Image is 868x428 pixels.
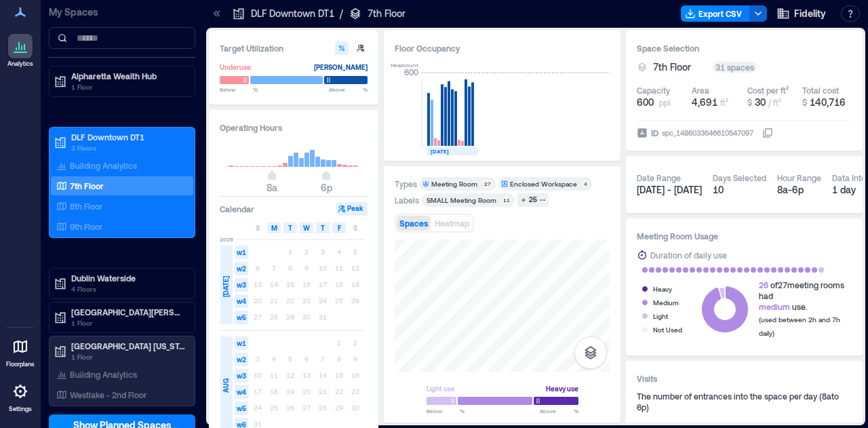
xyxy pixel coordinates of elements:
div: Area [692,85,709,96]
span: w1 [235,246,248,259]
div: 25 [527,194,539,206]
p: 3 Floors [71,142,185,153]
p: / [340,7,343,20]
span: Above % [540,407,578,415]
span: 4,691 [692,96,717,108]
div: Labels [395,195,419,206]
span: Above % [329,85,368,94]
div: 27 [481,180,493,188]
button: 600 ppl [637,96,686,109]
span: ft² [720,98,728,107]
span: / ft² [768,98,781,107]
p: 4 Floors [71,284,185,294]
p: 1 Floor [71,81,185,92]
span: W [303,222,310,233]
button: 25 [517,193,549,207]
p: Settings [9,405,32,413]
span: Heatmap [435,218,469,228]
p: 1 Floor [71,317,185,328]
span: Below % [220,85,258,94]
span: w1 [235,336,248,350]
span: (used between 2h and 7h daily) [759,315,840,337]
span: w3 [235,278,248,292]
span: T [321,222,325,233]
div: 4 [581,180,589,188]
span: 26 [759,280,768,290]
button: $ 30 / ft² [747,96,797,109]
span: [DATE] [220,276,231,297]
span: [DATE] - [DATE] [637,184,702,195]
span: S [256,222,260,233]
span: w5 [235,402,248,415]
p: Building Analytics [70,369,137,380]
p: [GEOGRAPHIC_DATA] [US_STATE] [71,341,185,351]
div: spc_1486033646610547097 [660,126,755,140]
div: Capacity [637,85,670,96]
a: Analytics [3,30,37,72]
h3: Target Utilization [220,41,368,55]
div: Heavy [653,282,672,296]
span: w4 [235,385,248,399]
span: 6p [321,182,332,193]
span: 8a [267,182,277,193]
div: Hour Range [777,172,821,183]
div: Duration of daily use [650,248,727,262]
p: Building Analytics [70,160,137,171]
div: Heavy use [546,382,578,395]
a: Floorplans [2,330,39,372]
h3: Operating Hours [220,121,368,134]
div: Total cost [802,85,839,96]
h3: Space Selection [637,41,852,55]
span: ppl [659,97,671,108]
p: Westlake - 2nd Floor [70,389,146,400]
span: Spaces [399,218,428,228]
p: 9th Floor [70,221,102,232]
span: w3 [235,369,248,383]
button: Spaces [397,216,431,231]
span: AUG [220,378,231,393]
div: 11 [500,196,512,204]
div: Cost per ft² [747,85,789,96]
span: M [271,222,277,233]
span: 30 [755,96,766,108]
div: Not Used [653,323,682,336]
div: Date Range [637,172,681,183]
div: Floor Occupancy [395,41,610,55]
div: 10 [713,183,766,197]
div: Days Selected [713,172,766,183]
button: Heatmap [432,216,472,231]
div: The number of entrances into the space per day ( 8a to 6p ) [637,391,852,412]
div: 31 spaces [713,62,757,73]
span: 7th Floor [653,60,691,74]
span: $ [747,98,752,107]
text: [DATE] [431,148,449,155]
p: 1 Floor [71,351,185,362]
p: My Spaces [49,5,195,19]
div: Types [395,178,417,189]
div: Underuse [220,60,251,74]
span: ID [651,126,658,140]
span: 140,716 [810,96,846,108]
div: 8a - 6p [777,183,821,197]
span: Fidelity [794,7,826,20]
h3: Meeting Room Usage [637,229,852,243]
p: Dublin Waterside [71,273,185,284]
div: Medium [653,296,679,309]
p: Analytics [7,60,33,68]
span: $ [802,98,807,107]
h3: Calendar [220,202,254,216]
p: [GEOGRAPHIC_DATA][PERSON_NAME] [71,307,185,317]
button: Export CSV [681,5,750,22]
button: Fidelity [772,3,830,24]
span: medium [759,302,790,311]
span: w2 [235,353,248,366]
span: T [288,222,292,233]
div: of 27 meeting rooms had use. [759,279,852,312]
a: Settings [4,375,37,417]
span: Below % [427,407,465,415]
div: [PERSON_NAME] [314,60,368,74]
span: w5 [235,311,248,324]
p: 7th Floor [70,180,104,191]
p: Floorplans [6,360,35,368]
div: SMALL Meeting Room​ [427,195,496,205]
